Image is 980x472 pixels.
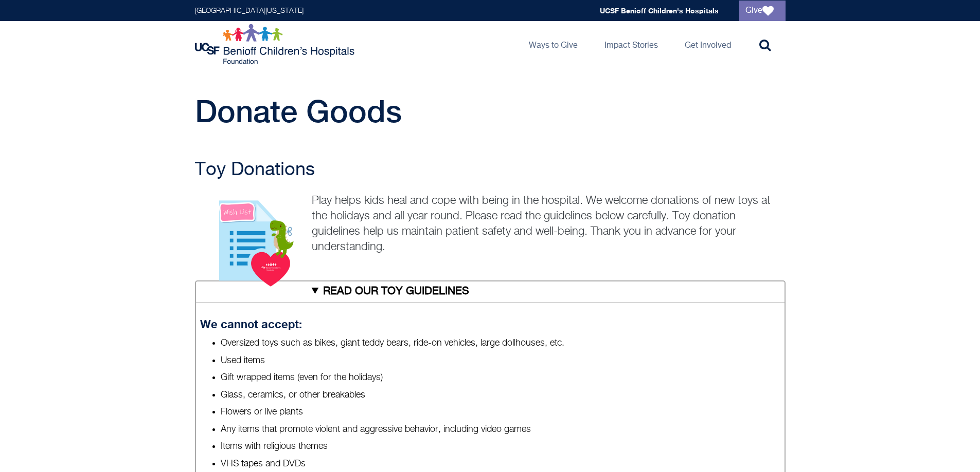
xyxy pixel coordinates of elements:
[221,423,780,436] li: Any items that promote violent and aggressive behavior, including video games
[221,337,780,350] li: Oversized toys such as bikes, giant teddy bears, ride-on vehicles, large dollhouses, etc.
[596,21,666,67] a: Impact Stories
[195,7,304,14] a: [GEOGRAPHIC_DATA][US_STATE]
[221,389,780,402] li: Glass, ceramics, or other breakables
[221,458,780,470] li: VHS tapes and DVDs
[221,406,780,419] li: Flowers or live plants
[221,440,780,453] li: Items with religious themes
[600,6,719,15] a: UCSF Benioff Children's Hospitals
[195,160,786,180] h2: Toy Donations
[195,190,307,288] img: View our wish lists
[195,93,402,129] span: Donate Goods
[521,21,586,67] a: Ways to Give
[195,24,357,65] img: Logo for UCSF Benioff Children's Hospitals Foundation
[221,371,780,384] li: Gift wrapped items (even for the holidays)
[739,1,786,21] a: Give
[195,280,786,303] summary: READ OUR TOY GUIDELINES
[221,354,780,367] li: Used items
[195,193,786,255] p: Play helps kids heal and cope with being in the hospital. We welcome donations of new toys at the...
[200,317,302,331] strong: We cannot accept:
[676,21,739,67] a: Get Involved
